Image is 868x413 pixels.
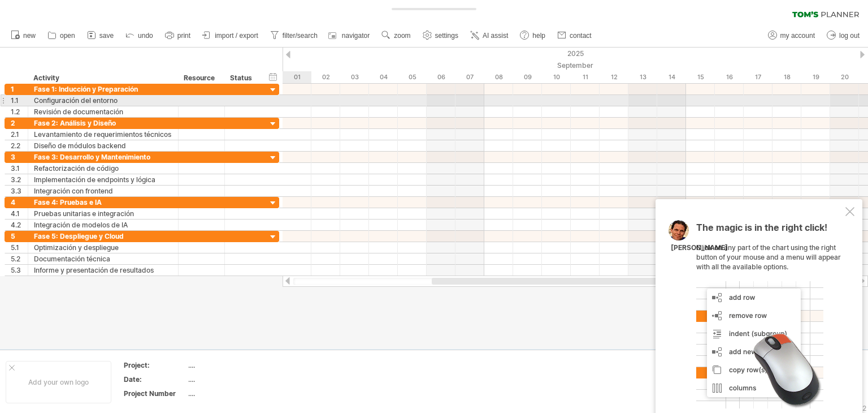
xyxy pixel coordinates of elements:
a: new [8,28,39,43]
div: .... [188,360,283,370]
span: zoom [394,32,410,40]
div: Implementación de endpoints y lógica [34,174,172,185]
div: Saturday, 13 September 2025 [628,71,657,83]
div: 4 [11,197,28,208]
a: contact [554,28,595,43]
div: 3.3 [11,186,28,196]
span: log out [839,32,860,40]
div: 5.1 [11,242,28,253]
div: Refactorización de código [34,163,172,174]
div: Wednesday, 3 September 2025 [340,71,369,83]
span: print [177,32,190,40]
div: Diseño de módulos backend [34,140,172,151]
div: Saturday, 6 September 2025 [427,71,455,83]
span: new [23,32,36,40]
a: open [45,28,79,43]
div: 1.2 [11,106,28,117]
div: Monday, 8 September 2025 [484,71,513,83]
div: Configuración del entorno [34,95,172,106]
div: 3.2 [11,174,28,185]
span: my account [780,32,815,40]
a: help [517,28,549,43]
div: 3 [11,152,28,162]
span: save [99,32,114,40]
a: import / export [199,28,262,43]
div: .... [188,389,283,398]
div: Friday, 5 September 2025 [398,71,427,83]
a: print [162,28,194,43]
div: .... [188,375,283,384]
span: The magic is in the right click! [696,222,827,239]
span: AI assist [483,32,508,40]
a: navigator [327,28,373,43]
div: 1.1 [11,95,28,106]
div: Sunday, 14 September 2025 [657,71,686,83]
div: Integración de modelos de IA [34,220,172,230]
span: import / export [215,32,258,40]
div: Fase 5: Despliegue y Cloud [34,231,172,242]
div: Optimización y despliegue [34,242,172,253]
div: Fase 1: Inducción y Preparación [34,84,172,94]
div: Thursday, 18 September 2025 [772,71,801,83]
a: my account [765,28,818,43]
div: 5.3 [11,265,28,276]
a: save [84,28,117,43]
div: 4.2 [11,220,28,230]
a: undo [123,28,157,43]
div: 5 [11,231,28,242]
div: Friday, 19 September 2025 [801,71,830,83]
a: zoom [379,28,414,43]
span: open [60,32,75,40]
div: 2.1 [11,129,28,140]
div: Monday, 15 September 2025 [686,71,715,83]
span: settings [435,32,458,40]
div: Tuesday, 2 September 2025 [311,71,340,83]
div: Tuesday, 16 September 2025 [715,71,744,83]
div: 2.2 [11,140,28,151]
div: Monday, 1 September 2025 [283,71,311,83]
div: Click on any part of the chart using the right button of your mouse and a menu will appear with a... [696,223,843,408]
div: 2 [11,118,28,128]
div: Saturday, 20 September 2025 [830,71,859,83]
div: [PERSON_NAME] [671,243,728,253]
span: navigator [342,32,370,40]
div: Tuesday, 9 September 2025 [513,71,542,83]
div: Fase 4: Pruebas e IA [34,197,172,208]
div: Thursday, 4 September 2025 [369,71,398,83]
div: Sunday, 7 September 2025 [455,71,484,83]
div: Fase 3: Desarrollo y Mantenimiento [34,152,172,162]
div: Friday, 12 September 2025 [600,71,628,83]
div: Revisión de documentación [34,106,172,117]
div: Fase 2: Análisis y Diseño [34,118,172,128]
div: Wednesday, 17 September 2025 [744,71,772,83]
div: Informe y presentación de resultados [34,265,172,276]
span: help [532,32,545,40]
span: contact [570,32,592,40]
div: Activity [33,72,172,84]
div: Documentación técnica [34,253,172,264]
span: filter/search [283,32,318,40]
div: Status [230,72,255,84]
div: Project Number [124,389,186,398]
div: Levantamiento de requerimientos técnicos [34,129,172,140]
div: Resource [184,72,218,84]
div: Add your own logo [6,361,111,403]
div: 4.1 [11,208,28,219]
div: Pruebas unitarias e integración [34,208,172,219]
div: Date: [124,375,186,384]
a: settings [420,28,462,43]
a: AI assist [467,28,511,43]
div: 1 [11,84,28,94]
a: log out [824,28,863,43]
div: Thursday, 11 September 2025 [571,71,600,83]
span: undo [138,32,153,40]
div: 5.2 [11,253,28,264]
div: Project: [124,360,186,370]
a: filter/search [267,28,321,43]
div: Wednesday, 10 September 2025 [542,71,571,83]
div: Integración con frontend [34,186,172,196]
div: 3.1 [11,163,28,174]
